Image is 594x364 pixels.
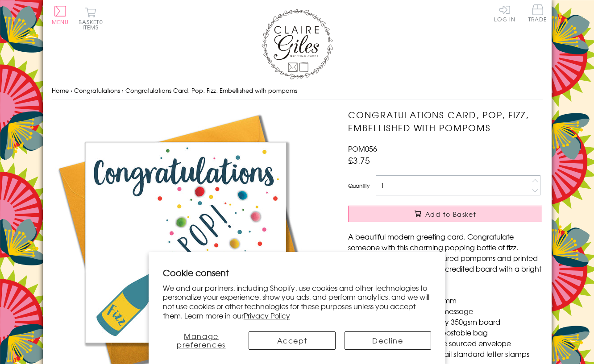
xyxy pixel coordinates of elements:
h1: Congratulations Card, Pop, Fizz, Embellished with pompoms [348,108,542,134]
span: Menu [52,18,69,26]
button: Decline [345,331,432,350]
li: Dimensions: 150mm x 150mm [357,295,542,306]
p: We and our partners, including Shopify, use cookies and other technologies to personalize your ex... [163,283,432,320]
nav: breadcrumbs [52,82,543,100]
span: £3.75 [348,154,370,166]
li: Comes wrapped in Compostable bag [357,327,542,338]
span: Manage preferences [177,331,226,350]
a: Log In [494,4,515,22]
span: Congratulations Card, Pop, Fizz, Embellished with pompoms [125,86,297,95]
span: POM056 [348,143,377,154]
span: 0 items [83,18,103,31]
p: A beautiful modern greeting card. Congratulate someone with this charming popping bottle of fizz.... [348,231,542,285]
span: › [122,86,124,95]
a: Congratulations [74,86,120,95]
a: Trade [528,4,547,24]
span: Trade [528,4,547,22]
li: Blank inside for your own message [357,306,542,316]
h2: Cookie consent [163,266,432,279]
img: Claire Giles Greetings Cards [262,9,333,79]
li: Printed in the U.K on quality 350gsm board [357,316,542,327]
button: Basket0 items [79,7,103,30]
button: Accept [249,331,336,350]
li: Can be sent with Royal Mail standard letter stamps [357,348,542,359]
button: Menu [52,6,69,25]
a: Privacy Policy [244,310,290,321]
button: Manage preferences [163,331,240,350]
label: Quantity [348,182,370,190]
li: With matching sustainable sourced envelope [357,338,542,348]
span: › [71,86,72,95]
button: Add to Basket [348,206,542,222]
a: Home [52,86,69,95]
span: Add to Basket [425,210,476,219]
